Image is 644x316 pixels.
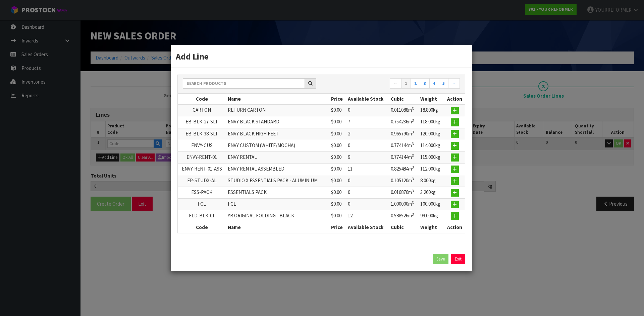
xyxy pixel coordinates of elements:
[226,222,329,233] th: Name
[419,151,445,163] td: 115.000kg
[346,222,389,233] th: Available Stock
[178,140,226,151] td: ENVY-CUS
[346,116,389,128] td: 7
[178,116,226,128] td: EB-BLK-27-SLT
[389,104,418,116] td: 0.011088m
[412,189,414,193] sup: 3
[389,175,418,187] td: 0.105120m
[329,116,346,128] td: $0.00
[329,104,346,116] td: $0.00
[329,187,346,199] td: $0.00
[226,175,329,187] td: STUDIO X ESSENTIALS PACK - ALUMINIUM
[226,163,329,175] td: ENVY RENTAL ASSEMBLED
[412,141,414,146] sup: 3
[226,104,329,116] td: RETURN CARTON
[419,199,445,210] td: 100.000kg
[346,104,389,116] td: 0
[226,140,329,151] td: ENVY CUSTOM (WHITE/MOCHA)
[429,78,439,89] a: 4
[389,222,418,233] th: Cubic
[412,177,414,181] sup: 3
[389,140,418,151] td: 0.774144m
[389,199,418,210] td: 1.000000m
[389,116,418,128] td: 0.754236m
[420,78,430,89] a: 3
[419,128,445,140] td: 120.000kg
[389,163,418,175] td: 0.825484m
[412,118,414,123] sup: 3
[433,254,448,265] button: Save
[389,187,418,199] td: 0.016876m
[176,50,467,63] h3: Add Line
[346,210,389,222] td: 12
[346,163,389,175] td: 11
[178,222,226,233] th: Code
[329,94,346,104] th: Price
[389,94,418,104] th: Cubic
[346,151,389,163] td: 9
[226,210,329,222] td: YR ORIGINAL FOLDING - BLACK
[419,104,445,116] td: 18.800kg
[346,187,389,199] td: 0
[329,128,346,140] td: $0.00
[412,165,414,170] sup: 3
[326,78,460,90] nav: Page navigation
[183,78,305,89] input: Search products
[412,130,414,134] sup: 3
[329,199,346,210] td: $0.00
[448,78,460,89] a: →
[419,116,445,128] td: 118.000kg
[178,175,226,187] td: EP-STUDX-AL
[401,78,411,89] a: 1
[226,187,329,199] td: ESSENTIALS PACK
[226,94,329,104] th: Name
[439,78,448,89] a: 5
[226,116,329,128] td: ENVY BLACK STANDARD
[444,222,465,233] th: Action
[412,153,414,158] sup: 3
[329,151,346,163] td: $0.00
[346,199,389,210] td: 0
[178,163,226,175] td: ENVY-RENT-01-ASS
[329,222,346,233] th: Price
[419,187,445,199] td: 3.260kg
[329,210,346,222] td: $0.00
[419,222,445,233] th: Weight
[346,175,389,187] td: 0
[226,151,329,163] td: ENVY RENTAL
[178,187,226,199] td: ESS-PACK
[178,199,226,210] td: FCL
[178,104,226,116] td: CARTON
[390,78,401,89] a: ←
[329,163,346,175] td: $0.00
[389,210,418,222] td: 0.588526m
[346,94,389,104] th: Available Stock
[444,94,465,104] th: Action
[329,175,346,187] td: $0.00
[411,78,420,89] a: 2
[346,140,389,151] td: 0
[178,210,226,222] td: FLD-BLK-01
[329,140,346,151] td: $0.00
[419,175,445,187] td: 8.000kg
[178,128,226,140] td: EB-BLK-38-SLT
[178,151,226,163] td: ENVY-RENT-01
[412,212,414,217] sup: 3
[419,210,445,222] td: 99.000kg
[419,163,445,175] td: 112.000kg
[178,94,226,104] th: Code
[412,106,414,111] sup: 3
[226,199,329,210] td: FCL
[226,128,329,140] td: ENVY BLACK HIGH FEET
[346,128,389,140] td: 2
[451,254,465,265] a: Exit
[419,94,445,104] th: Weight
[389,128,418,140] td: 0.965790m
[419,140,445,151] td: 114.000kg
[412,200,414,205] sup: 3
[389,151,418,163] td: 0.774144m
